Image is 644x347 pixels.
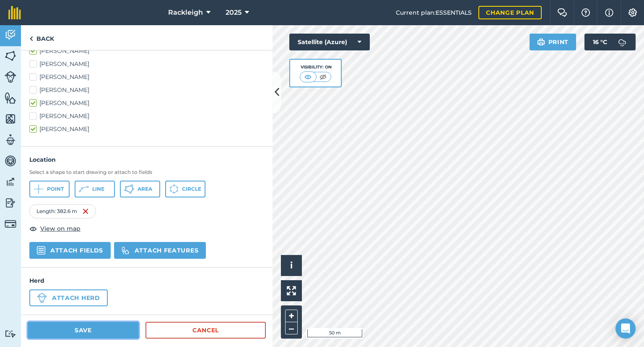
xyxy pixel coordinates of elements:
label: [PERSON_NAME] [29,73,264,81]
div: Open Intercom Messenger [615,318,636,339]
div: Length : 382.6 m [29,204,96,218]
span: Area [138,186,152,192]
img: svg+xml;base64,PHN2ZyB4bWxucz0iaHR0cDovL3d3dy53My5vcmcvMjAwMC9zdmciIHdpZHRoPSI1NiIgaGVpZ2h0PSI2MC... [5,92,16,104]
img: Four arrows, one pointing top left, one top right, one bottom right and the last bottom left [287,286,296,295]
a: Cancel [145,322,266,339]
img: A cog icon [628,8,638,17]
img: svg+xml;base64,PD94bWwgdmVyc2lvbj0iMS4wIiBlbmNvZGluZz0idXRmLTgiPz4KPCEtLSBHZW5lcmF0b3I6IEFkb2JlIE... [5,330,16,338]
span: Circle [182,186,201,192]
img: svg+xml;base64,PD94bWwgdmVyc2lvbj0iMS4wIiBlbmNvZGluZz0idXRmLTgiPz4KPCEtLSBHZW5lcmF0b3I6IEFkb2JlIE... [37,293,47,303]
img: svg+xml;base64,PHN2ZyB4bWxucz0iaHR0cDovL3d3dy53My5vcmcvMjAwMC9zdmciIHdpZHRoPSIxOCIgaGVpZ2h0PSIyNC... [29,223,37,234]
span: Rackleigh [168,8,203,18]
button: Attach fields [29,242,111,259]
button: 16 °C [584,34,636,50]
img: svg+xml;base64,PD94bWwgdmVyc2lvbj0iMS4wIiBlbmNvZGluZz0idXRmLTgiPz4KPCEtLSBHZW5lcmF0b3I6IEFkb2JlIE... [5,176,16,188]
img: svg+xml;base64,PD94bWwgdmVyc2lvbj0iMS4wIiBlbmNvZGluZz0idXRmLTgiPz4KPCEtLSBHZW5lcmF0b3I6IEFkb2JlIE... [5,29,16,41]
div: Visibility: On [300,64,332,71]
img: A question mark icon [581,8,591,17]
button: Circle [165,181,205,197]
img: svg%3e [122,246,130,255]
span: Point [47,186,64,192]
img: svg+xml;base64,PD94bWwgdmVyc2lvbj0iMS4wIiBlbmNvZGluZz0idXRmLTgiPz4KPCEtLSBHZW5lcmF0b3I6IEFkb2JlIE... [614,34,631,50]
img: svg+xml;base64,PHN2ZyB4bWxucz0iaHR0cDovL3d3dy53My5vcmcvMjAwMC9zdmciIHdpZHRoPSIxOSIgaGVpZ2h0PSIyNC... [537,37,545,47]
img: svg+xml;base64,PHN2ZyB4bWxucz0iaHR0cDovL3d3dy53My5vcmcvMjAwMC9zdmciIHdpZHRoPSI1MCIgaGVpZ2h0PSI0MC... [318,73,328,81]
img: svg+xml;base64,PHN2ZyB4bWxucz0iaHR0cDovL3d3dy53My5vcmcvMjAwMC9zdmciIHdpZHRoPSI1NiIgaGVpZ2h0PSI2MC... [5,113,16,125]
button: – [285,322,298,334]
img: svg+xml;base64,PD94bWwgdmVyc2lvbj0iMS4wIiBlbmNvZGluZz0idXRmLTgiPz4KPCEtLSBHZW5lcmF0b3I6IEFkb2JlIE... [5,218,16,230]
span: 16 ° C [593,34,607,50]
button: Save [28,322,139,339]
img: svg+xml,%3c [37,246,45,255]
button: Line [75,181,115,197]
button: Attach herd [29,289,108,306]
button: Area [120,181,160,197]
button: + [285,310,298,322]
button: i [281,255,302,276]
img: fieldmargin Logo [8,6,21,19]
img: svg+xml;base64,PHN2ZyB4bWxucz0iaHR0cDovL3d3dy53My5vcmcvMjAwMC9zdmciIHdpZHRoPSI1NiIgaGVpZ2h0PSI2MC... [5,50,16,62]
a: Change plan [478,6,542,19]
button: Satellite (Azure) [289,34,370,50]
h3: Select a shape to start drawing or attach to fields [29,169,264,176]
button: Attach features [114,242,206,259]
img: svg+xml;base64,PD94bWwgdmVyc2lvbj0iMS4wIiBlbmNvZGluZz0idXRmLTgiPz4KPCEtLSBHZW5lcmF0b3I6IEFkb2JlIE... [5,134,16,146]
label: [PERSON_NAME] [29,86,264,95]
button: Point [29,181,70,197]
a: Back [21,25,62,50]
span: Current plan : ESSENTIALS [396,8,472,17]
img: svg+xml;base64,PD94bWwgdmVyc2lvbj0iMS4wIiBlbmNvZGluZz0idXRmLTgiPz4KPCEtLSBHZW5lcmF0b3I6IEFkb2JlIE... [5,155,16,167]
img: svg+xml;base64,PD94bWwgdmVyc2lvbj0iMS4wIiBlbmNvZGluZz0idXRmLTgiPz4KPCEtLSBHZW5lcmF0b3I6IEFkb2JlIE... [5,197,16,209]
button: Print [530,34,576,50]
span: View on map [40,224,80,233]
span: Line [92,186,104,192]
button: View on map [29,223,80,234]
img: Two speech bubbles overlapping with the left bubble in the forefront [557,8,567,17]
label: [PERSON_NAME] [29,112,264,121]
h4: Herd [29,276,264,285]
img: svg+xml;base64,PHN2ZyB4bWxucz0iaHR0cDovL3d3dy53My5vcmcvMjAwMC9zdmciIHdpZHRoPSI5IiBoZWlnaHQ9IjI0Ii... [29,34,33,44]
h4: Location [29,155,264,164]
img: svg+xml;base64,PHN2ZyB4bWxucz0iaHR0cDovL3d3dy53My5vcmcvMjAwMC9zdmciIHdpZHRoPSIxNyIgaGVpZ2h0PSIxNy... [605,8,613,18]
label: [PERSON_NAME] [29,99,264,108]
img: svg+xml;base64,PHN2ZyB4bWxucz0iaHR0cDovL3d3dy53My5vcmcvMjAwMC9zdmciIHdpZHRoPSI1MCIgaGVpZ2h0PSI0MC... [303,73,313,81]
span: 2025 [226,8,241,18]
img: svg+xml;base64,PD94bWwgdmVyc2lvbj0iMS4wIiBlbmNvZGluZz0idXRmLTgiPz4KPCEtLSBHZW5lcmF0b3I6IEFkb2JlIE... [5,71,16,83]
label: [PERSON_NAME] [29,60,264,68]
img: svg+xml;base64,PHN2ZyB4bWxucz0iaHR0cDovL3d3dy53My5vcmcvMjAwMC9zdmciIHdpZHRoPSIxNiIgaGVpZ2h0PSIyNC... [82,206,89,216]
label: [PERSON_NAME] [29,47,264,55]
label: [PERSON_NAME] [29,125,264,134]
span: i [290,260,293,271]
